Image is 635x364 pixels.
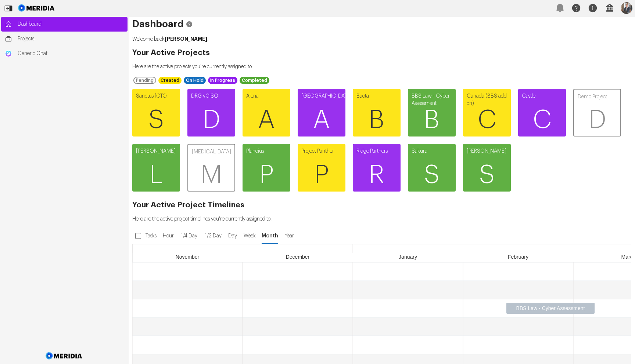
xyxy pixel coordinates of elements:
a: Ridge PartnersR [353,144,401,192]
span: C [463,98,511,142]
a: CastleC [518,89,566,136]
span: 1/4 Day [179,232,199,240]
p: Welcome back . [132,35,631,43]
span: M [188,153,234,197]
h2: Your Active Projects [132,49,631,57]
span: L [132,153,180,197]
span: D [574,98,620,142]
img: Generic Chat [5,50,12,57]
a: [PERSON_NAME]L [132,144,180,192]
span: Hour [161,232,175,240]
span: A [298,98,345,142]
a: [MEDICAL_DATA]M [187,144,235,192]
span: Dashboard [18,21,124,28]
span: Day [227,232,238,240]
a: BBS Law - Cyber AssessmentB [408,89,456,136]
p: Here are the active projects you're currently assigned to. [132,63,631,70]
span: D [187,98,235,142]
span: C [518,98,566,142]
a: Project PantherP [298,144,345,192]
span: Year [283,232,296,240]
h1: Dashboard [132,21,631,28]
div: Created [158,77,182,84]
a: DRG vCISOD [187,89,235,136]
span: R [353,153,401,197]
a: PlanciusP [243,144,290,192]
a: BactaB [353,89,401,136]
div: Completed [240,77,269,84]
span: 1/2 Day [203,232,223,240]
a: Projects [1,32,128,46]
a: Dashboard [1,17,128,32]
a: Canada (BBS add on)C [463,89,511,136]
span: Week [242,232,257,240]
span: P [243,153,290,197]
span: Generic Chat [18,50,124,57]
h2: Your Active Project Timelines [132,201,631,209]
span: S [408,153,456,197]
img: Profile Icon [621,2,632,14]
label: Tasks [144,229,159,243]
div: In Progress [208,77,237,84]
div: Pending [133,77,156,84]
a: SakuraS [408,144,456,192]
a: Generic ChatGeneric Chat [1,46,128,61]
div: On Hold [184,77,206,84]
a: Demo ProjectD [573,89,621,136]
span: S [132,98,180,142]
strong: [PERSON_NAME] [165,36,207,41]
span: S [463,153,511,197]
span: B [353,98,401,142]
a: [PERSON_NAME]S [463,144,511,192]
span: B [408,98,456,142]
a: [GEOGRAPHIC_DATA]A [298,89,345,136]
a: AlenaA [243,89,290,136]
span: Month [261,232,279,240]
p: Here are the active project timelines you're currently assigned to. [132,215,631,223]
span: A [243,98,290,142]
a: Sanctus fCTOS [132,89,180,136]
span: Projects [18,35,124,43]
img: Meridia Logo [44,348,84,364]
span: P [298,153,345,197]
